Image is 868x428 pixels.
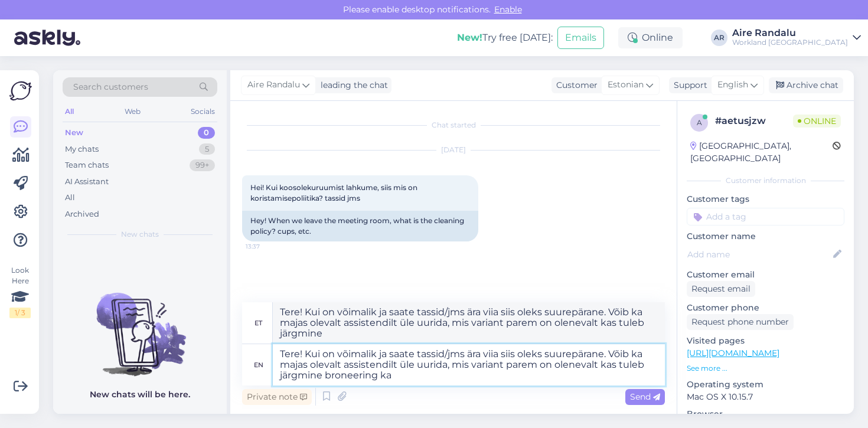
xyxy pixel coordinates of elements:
[491,4,526,15] span: Enable
[316,79,388,92] div: leading the chat
[122,104,143,119] div: Web
[687,193,844,205] p: Customer tags
[687,314,794,330] div: Request phone number
[732,38,848,47] div: Workland [GEOGRAPHIC_DATA]
[198,127,215,139] div: 0
[687,230,844,243] p: Customer name
[199,143,215,155] div: 5
[697,118,702,127] span: a
[457,32,482,43] b: New!
[242,145,665,155] div: [DATE]
[63,104,76,119] div: All
[552,79,598,92] div: Customer
[769,77,843,93] div: Archive chat
[687,175,844,186] div: Customer information
[250,183,419,202] span: Hei! Kui koosolekuruumist lahkume, siis mis on koristamisepoliitika? tassid jms
[65,143,99,155] div: My chats
[242,211,478,241] div: Hey! When we leave the meeting room, what is the cleaning policy? cups, etc.
[732,28,848,38] div: Aire Randalu
[9,265,31,318] div: Look Here
[273,302,665,344] textarea: Tere! Kui on võimalik ja saate tassid/jms ära viia siis oleks suurepärane. Võib ka majas olevalt ...
[53,272,227,378] img: No chats
[246,242,290,251] span: 13:37
[687,408,844,420] p: Browser
[711,30,727,46] div: AR
[242,120,665,130] div: Chat started
[9,80,32,102] img: Askly Logo
[90,388,190,401] p: New chats will be here.
[273,344,665,385] textarea: Tere! Kui on võimalik ja saate tassid/jms ära viia siis oleks suurepärane. Võib ka majas olevalt ...
[687,248,831,261] input: Add name
[188,104,217,119] div: Socials
[65,159,109,171] div: Team chats
[65,208,99,220] div: Archived
[687,378,844,391] p: Operating system
[254,355,263,375] div: en
[669,79,707,92] div: Support
[242,389,312,405] div: Private note
[690,140,833,165] div: [GEOGRAPHIC_DATA], [GEOGRAPHIC_DATA]
[687,208,844,226] input: Add a tag
[793,115,841,128] span: Online
[247,79,300,92] span: Aire Randalu
[65,176,109,188] div: AI Assistant
[121,229,159,240] span: New chats
[687,335,844,347] p: Visited pages
[687,348,779,358] a: [URL][DOMAIN_NAME]
[9,308,31,318] div: 1 / 3
[254,313,262,333] div: et
[687,269,844,281] p: Customer email
[687,281,755,297] div: Request email
[630,391,660,402] span: Send
[732,28,861,47] a: Aire RandaluWorkland [GEOGRAPHIC_DATA]
[65,127,83,139] div: New
[557,27,604,49] button: Emails
[608,79,644,92] span: Estonian
[190,159,215,171] div: 99+
[687,302,844,314] p: Customer phone
[73,81,148,93] span: Search customers
[457,31,553,45] div: Try free [DATE]:
[687,391,844,403] p: Mac OS X 10.15.7
[717,79,748,92] span: English
[715,114,793,128] div: # aetusjzw
[618,27,683,48] div: Online
[687,363,844,374] p: See more ...
[65,192,75,204] div: All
